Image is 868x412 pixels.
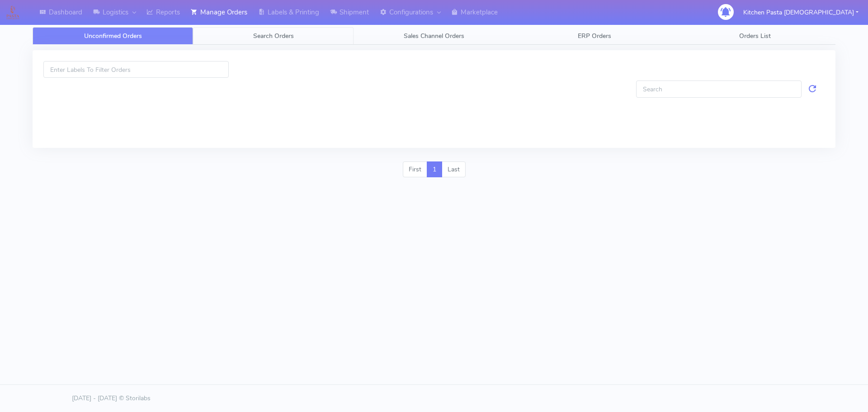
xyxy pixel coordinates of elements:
[43,61,229,78] input: Enter Labels To Filter Orders
[578,32,611,40] span: ERP Orders
[253,32,294,40] span: Search Orders
[404,32,464,40] span: Sales Channel Orders
[736,3,865,22] button: Kitchen Pasta [DEMOGRAPHIC_DATA]
[84,32,142,40] span: Unconfirmed Orders
[739,32,771,40] span: Orders List
[427,161,442,178] a: 1
[636,81,802,97] input: Search
[33,27,835,45] ul: Tabs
